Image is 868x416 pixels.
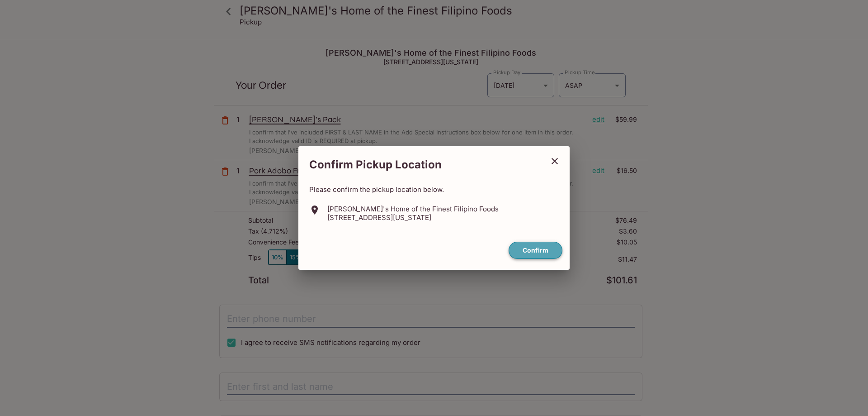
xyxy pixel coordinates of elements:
p: [PERSON_NAME]'s Home of the Finest Filipino Foods [327,205,499,213]
button: close [543,150,566,172]
p: Please confirm the pickup location below. [309,185,559,194]
button: confirm [509,242,562,259]
h2: Confirm Pickup Location [298,153,543,176]
p: [STREET_ADDRESS][US_STATE] [327,213,499,222]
